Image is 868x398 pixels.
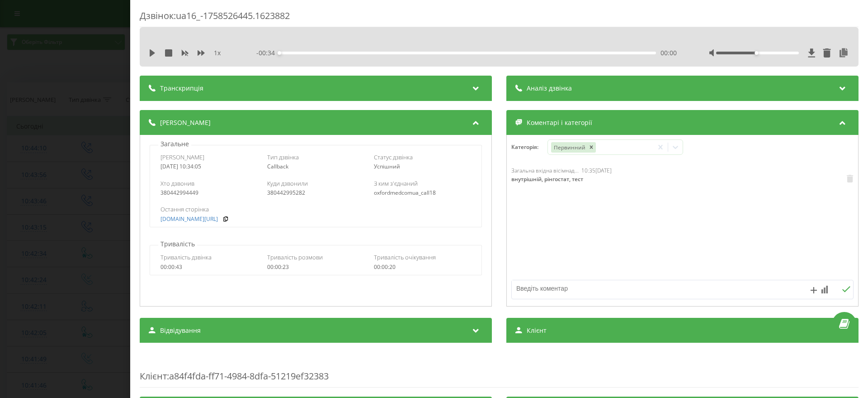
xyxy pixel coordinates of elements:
[140,370,167,382] span: Клієнт
[160,205,209,213] span: Остання сторінка
[267,264,364,270] div: 00:00:23
[587,142,596,153] div: Remove Первинний
[160,326,201,335] span: Відвідування
[160,253,212,261] span: Тривалість дзвінка
[374,190,471,196] div: oxfordmedcomua_call18
[160,84,203,93] span: Транскрипція
[755,51,759,55] div: Accessibility label
[160,153,204,161] span: [PERSON_NAME]
[267,153,299,161] span: Тип дзвінка
[581,168,612,174] div: 10:35[DATE]
[511,176,592,183] div: внутрішній, рінгостат, тест
[660,48,677,58] span: 00:00
[374,179,418,187] span: З ким з'єднаний
[214,48,221,58] span: 1 x
[267,253,323,261] span: Тривалість розмови
[527,118,592,127] span: Коментарі і категорії
[160,264,258,270] div: 00:00:43
[278,51,281,55] div: Accessibility label
[527,326,547,335] span: Клієнт
[511,144,547,150] h4: Категорія :
[158,240,197,249] p: Тривалість
[160,118,211,127] span: [PERSON_NAME]
[160,163,258,170] div: [DATE] 10:34:05
[160,179,194,187] span: Хто дзвонив
[140,10,859,27] div: Дзвінок : ua16_-1758526445.1623882
[256,48,279,58] span: - 00:34
[140,352,859,388] div: : a84f4fda-ff71-4984-8dfa-51219ef32383
[374,153,413,161] span: Статус дзвінка
[160,216,218,222] a: [DOMAIN_NAME][URL]
[267,163,288,170] span: Callback
[158,139,191,149] p: Загальне
[551,142,587,153] div: Первинний
[267,190,364,196] div: 380442995282
[267,179,308,187] span: Куди дзвонили
[527,84,572,93] span: Аналіз дзвінка
[160,190,258,196] div: 380442994449
[374,163,400,170] span: Успішний
[511,167,579,174] span: Загальна вхідна вісімнад...
[374,264,471,270] div: 00:00:20
[374,253,436,261] span: Тривалість очікування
